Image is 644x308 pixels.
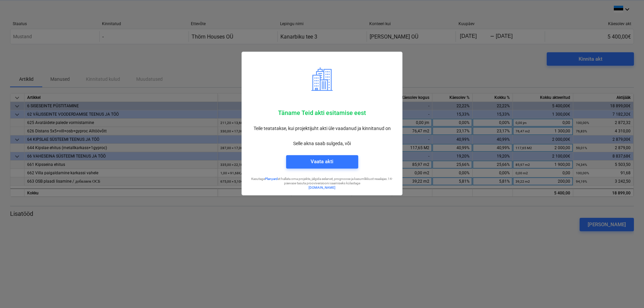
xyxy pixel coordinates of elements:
[309,186,335,189] a: [DOMAIN_NAME]
[247,140,397,147] p: Selle akna saab sulgeda, või
[247,109,397,117] p: Täname Teid akti esitamise eest
[286,155,358,169] button: Vaata akti
[247,177,397,186] p: Kasutage et hallata oma projekte, jälgida eelarvet, prognoose ja kasumlikkust reaalajas. 14-päeva...
[247,125,397,132] p: Teile teatatakse, kui projektijuht akti üle vaadanud ja kinnitanud on
[265,177,278,181] a: Planyard
[311,157,333,166] div: Vaata akti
